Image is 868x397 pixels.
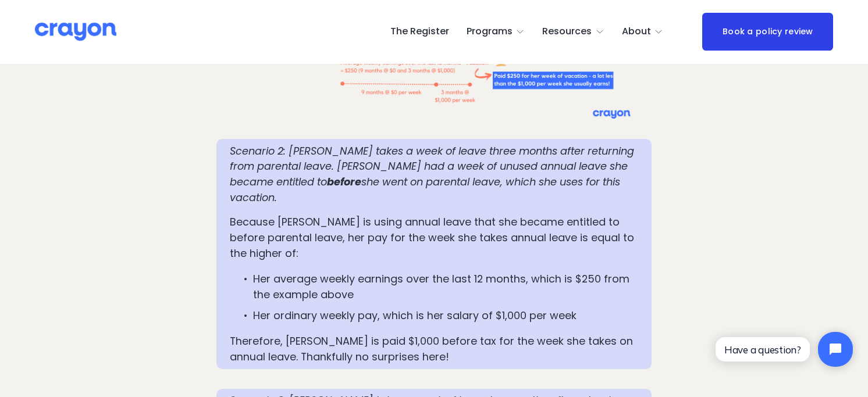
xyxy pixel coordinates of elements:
[542,23,604,41] a: folder dropdown
[542,23,592,40] span: Resources
[230,214,639,261] p: Because [PERSON_NAME] is using annual leave that she became entitled to before parental leave, he...
[390,23,449,41] a: The Register
[253,271,639,302] p: Her average weekly earnings over the last 12 months, which is $250 from the example above
[35,22,116,42] img: Crayon
[622,23,664,41] a: folder dropdown
[702,13,833,51] a: Book a policy review
[230,334,639,364] p: Therefore, [PERSON_NAME] is paid $1,000 before tax for the week she takes on annual leave. Thankf...
[230,174,623,205] em: she went on parental leave, which she uses for this vacation.
[230,144,637,189] em: Scenario 2: [PERSON_NAME] takes a week of leave three months after returning from parental leave....
[622,23,651,40] span: About
[253,308,639,324] p: Her ordinary weekly pay, which is her salary of $1,000 per week
[467,23,525,41] a: folder dropdown
[467,23,513,40] span: Programs
[706,322,863,377] iframe: Tidio Chat
[327,174,361,189] em: before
